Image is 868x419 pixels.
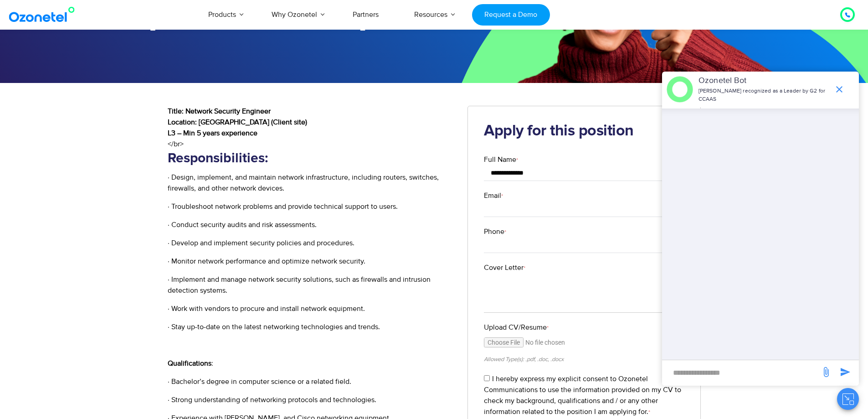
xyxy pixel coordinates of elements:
a: Request a Demo [472,4,550,26]
button: Close chat [837,388,859,410]
b: Qualifications [168,359,211,368]
p: · Work with vendors to procure and install network equipment. [168,303,454,314]
b: Title: Network Security Engineer [168,107,271,116]
p: Ozonetel Bot [699,75,829,87]
p: · Bachelor’s degree in computer science or a related field. [168,376,454,387]
label: Full Name [484,154,684,165]
h2: Apply for this position [484,122,684,140]
span: end chat or minimize [830,80,848,98]
label: Email [484,190,684,201]
p: · Implement and manage network security solutions, such as firewalls and intrusion detection syst... [168,274,454,296]
p: · Monitor network performance and optimize network security. [168,256,454,267]
div: </br> [168,139,454,150]
p: · Conduct security audits and risk assessments. [168,219,454,230]
p: : [168,358,454,369]
label: Upload CV/Resume [484,322,684,333]
div: new-msg-input [667,365,816,381]
small: Allowed Type(s): .pdf, .doc, .docx [484,356,564,363]
img: header [667,76,693,103]
p: · Stay up-to-date on the latest networking technologies and trends. [168,321,454,332]
label: I hereby express my explicit consent to Ozonetel Communications to use the information provided o... [484,374,681,416]
b: Location: [GEOGRAPHIC_DATA] (Client site) [168,118,307,127]
p: · Strong understanding of networking protocols and technologies. [168,394,454,405]
b: L3 – Min 5 years experience [168,129,257,138]
p: · Design, implement, and maintain network infrastructure, including routers, switches, firewalls,... [168,172,454,194]
p: · Troubleshoot network problems and provide technical support to users. [168,201,454,212]
b: Responsibilities: [168,151,268,165]
span: send message [836,363,854,381]
label: Cover Letter [484,262,684,273]
label: Phone [484,226,684,237]
p: · Develop and implement security policies and procedures. [168,238,454,248]
span: send message [817,363,835,381]
p: [PERSON_NAME] recognized as a Leader by G2 for CCAAS [699,87,829,103]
